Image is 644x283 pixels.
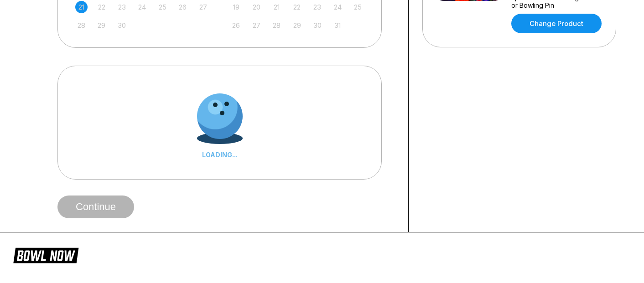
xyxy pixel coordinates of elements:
[291,1,303,13] div: Not available Wednesday, October 22nd, 2025
[116,19,128,31] div: Not available Tuesday, September 30th, 2025
[95,1,108,13] div: Not available Monday, September 22nd, 2025
[332,19,344,31] div: Not available Friday, October 31st, 2025
[230,1,242,13] div: Not available Sunday, October 19th, 2025
[156,1,169,13] div: Not available Thursday, September 25th, 2025
[311,19,323,31] div: Not available Thursday, October 30th, 2025
[250,1,263,13] div: Not available Monday, October 20th, 2025
[197,151,243,159] div: LOADING...
[197,1,209,13] div: Not available Saturday, September 27th, 2025
[136,1,148,13] div: Not available Wednesday, September 24th, 2025
[250,19,263,31] div: Not available Monday, October 27th, 2025
[270,1,283,13] div: Not available Tuesday, October 21st, 2025
[311,1,323,13] div: Not available Thursday, October 23rd, 2025
[116,1,128,13] div: Not available Tuesday, September 23rd, 2025
[177,1,189,13] div: Not available Friday, September 26th, 2025
[270,19,283,31] div: Not available Tuesday, October 28th, 2025
[75,1,88,13] div: Not available Sunday, September 21st, 2025
[230,19,242,31] div: Not available Sunday, October 26th, 2025
[511,14,602,33] a: Change Product
[95,19,108,31] div: Not available Monday, September 29th, 2025
[352,1,364,13] div: Not available Saturday, October 25th, 2025
[332,1,344,13] div: Not available Friday, October 24th, 2025
[291,19,303,31] div: Not available Wednesday, October 29th, 2025
[75,19,88,31] div: Not available Sunday, September 28th, 2025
